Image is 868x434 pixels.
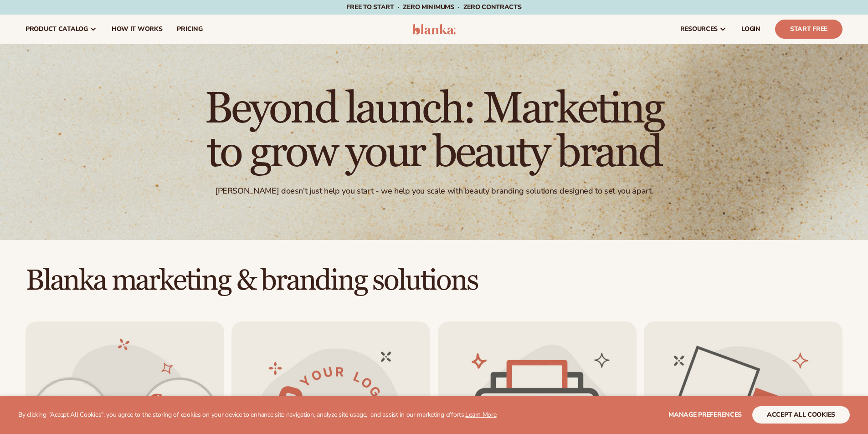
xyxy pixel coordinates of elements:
span: resources [680,26,718,33]
a: pricing [169,15,210,44]
span: How It Works [112,26,163,33]
a: How It Works [104,15,170,44]
button: accept all cookies [752,406,850,424]
span: product catalog [26,26,88,33]
a: Learn More [465,410,496,419]
span: pricing [177,26,202,33]
p: By clicking "Accept All Cookies", you agree to the storing of cookies on your device to enhance s... [18,411,497,419]
a: resources [673,15,734,44]
span: Manage preferences [668,410,742,419]
div: [PERSON_NAME] doesn't just help you start - we help you scale with beauty branding solutions desi... [215,186,653,196]
a: LOGIN [734,15,768,44]
span: LOGIN [741,26,760,33]
span: Free to start · ZERO minimums · ZERO contracts [346,3,521,11]
img: logo [412,24,456,35]
button: Manage preferences [668,406,742,424]
a: product catalog [18,15,104,44]
h1: Beyond launch: Marketing to grow your beauty brand [184,87,685,175]
a: Start Free [775,20,842,39]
